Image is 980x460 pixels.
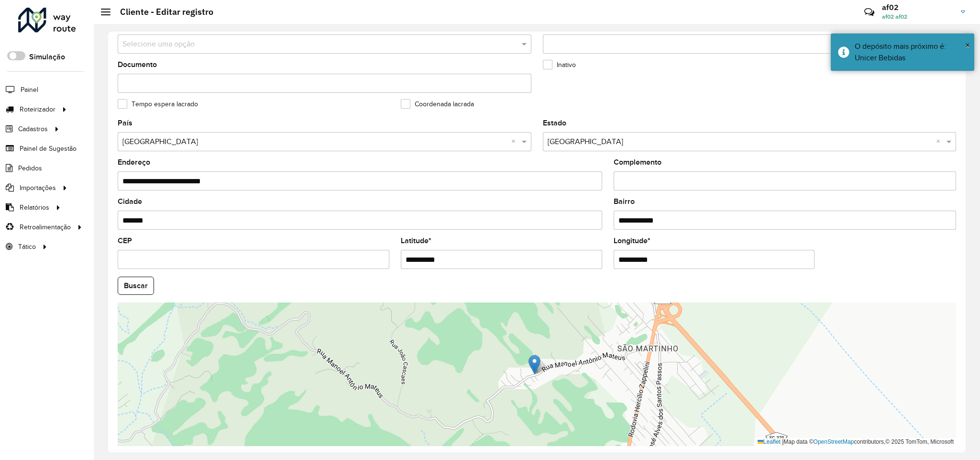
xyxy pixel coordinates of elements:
a: Leaflet [758,438,781,445]
button: Close [965,38,970,52]
h3: af02 [882,3,954,12]
label: Complemento [614,157,661,168]
label: Coordenada lacrada [401,99,474,109]
label: Simulação [29,51,65,63]
h2: Cliente - Editar registro [110,7,213,17]
a: OpenStreetMap [814,438,854,445]
label: Bairro [614,196,635,207]
span: Tático [18,242,36,252]
label: Tempo espera lacrado [118,99,198,109]
span: Roteirizador [20,104,55,114]
label: Inativo [543,60,576,70]
span: | [782,438,783,445]
a: Contato Rápido [859,2,880,22]
img: Marker [529,355,540,374]
span: Painel de Sugestão [20,144,77,154]
span: Pedidos [18,163,42,173]
label: Cidade [118,196,142,207]
span: Clear all [511,136,519,147]
label: Endereço [118,157,150,168]
span: Retroalimentação [20,222,71,232]
label: Latitude [401,235,431,247]
label: País [118,117,132,129]
label: Estado [543,117,566,129]
label: CEP [118,235,132,247]
div: O depósito mais próximo é: Unicer Bebidas [855,41,967,64]
button: Buscar [118,277,154,295]
span: Relatórios [20,202,49,213]
label: Longitude [614,235,650,247]
span: × [965,40,970,50]
span: Cadastros [18,124,48,134]
span: Importações [20,183,56,193]
label: Documento [118,59,157,70]
span: Clear all [936,136,944,147]
span: Painel [21,85,38,95]
div: Map data © contributors,© 2025 TomTom, Microsoft [755,438,956,446]
span: af02 af02 [882,12,954,21]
